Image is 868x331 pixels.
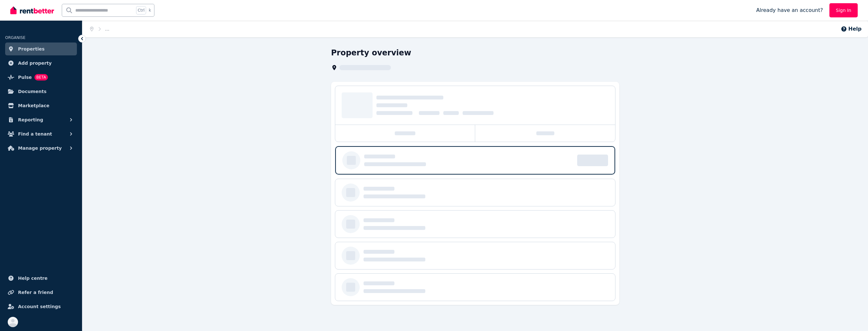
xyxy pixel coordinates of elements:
[5,300,77,313] a: Account settings
[105,26,109,32] span: ...
[18,274,48,282] span: Help centre
[18,116,43,124] span: Reporting
[82,21,117,37] nav: Breadcrumb
[10,5,54,15] img: RentBetter
[5,113,77,126] button: Reporting
[18,303,61,310] span: Account settings
[149,8,151,13] span: k
[5,85,77,98] a: Documents
[18,130,52,138] span: Find a tenant
[5,35,25,40] span: ORGANISE
[5,99,77,112] a: Marketplace
[5,128,77,140] button: Find a tenant
[5,43,77,55] a: Properties
[18,45,45,53] span: Properties
[756,6,823,14] span: Already have an account?
[18,73,32,81] span: Pulse
[5,286,77,299] a: Refer a friend
[18,59,52,67] span: Add property
[5,57,77,70] a: Add property
[34,74,48,80] span: BETA
[18,102,49,109] span: Marketplace
[5,272,77,285] a: Help centre
[18,88,47,95] span: Documents
[136,6,146,14] span: Ctrl
[331,48,411,58] h1: Property overview
[18,288,53,296] span: Refer a friend
[5,142,77,155] button: Manage property
[5,71,77,84] a: PulseBETA
[18,144,62,152] span: Manage property
[829,3,858,17] a: Sign In
[841,25,862,33] button: Help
